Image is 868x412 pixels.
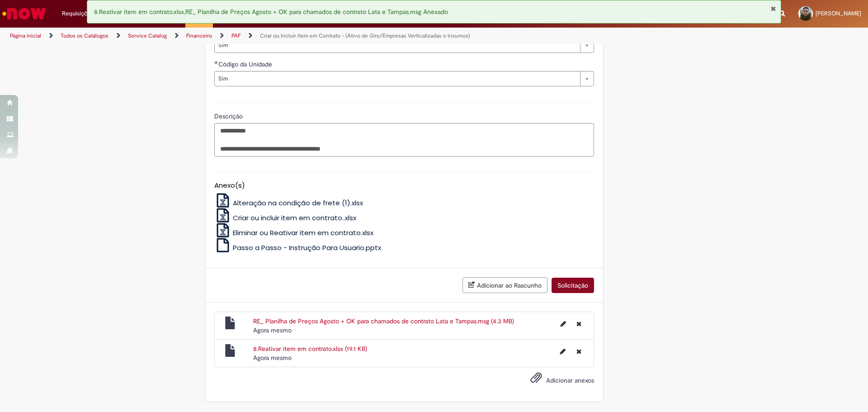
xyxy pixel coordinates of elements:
[816,9,861,17] span: [PERSON_NAME]
[253,354,292,362] span: Agora mesmo
[770,5,776,12] button: Fechar Notificação
[253,317,514,325] a: RE_ Planilha de Preços Agosto + OK para chamados de contrato Lata e Tampas.msg (4.3 MB)
[253,326,292,334] time: 28/08/2025 14:55:54
[253,326,292,334] span: Agora mesmo
[233,228,373,237] span: Eliminar ou Reativar item em contrato.xlsx
[214,182,594,189] h5: Anexo(s)
[528,369,544,390] button: Adicionar anexos
[555,317,571,331] button: Editar nome de arquivo RE_ Planilha de Preços Agosto + OK para chamados de contrato Lata e Tampas...
[214,112,245,120] span: Descrição
[61,32,108,39] a: Todos os Catálogos
[214,213,357,223] a: Criar ou incluir item em contrato..xlsx
[10,32,41,39] a: Página inicial
[233,213,356,223] span: Criar ou incluir item em contrato..xlsx
[552,278,594,293] button: Solicitação
[571,344,587,359] button: Excluir 8.Reativar item em contrato.xlsx
[7,28,572,44] ul: Trilhas de página
[571,317,587,331] button: Excluir RE_ Planilha de Preços Agosto + OK para chamados de contrato Lata e Tampas.msg
[253,354,292,362] time: 28/08/2025 14:55:53
[214,198,363,208] a: Alteração na condição de frete (1).xlsx
[233,198,363,208] span: Alteração na condição de frete (1).xlsx
[260,32,470,39] a: Criar ou Incluir Item em Contrato - (Ativo de Giro/Empresas Verticalizadas e Insumos)
[1,5,47,23] img: ServiceNow
[186,32,212,39] a: Financeiro
[214,228,374,237] a: Eliminar ou Reativar item em contrato.xlsx
[62,9,94,18] span: Requisições
[218,60,274,68] span: Código da Unidade
[233,243,381,252] span: Passo a Passo - Instrução Para Usuario.pptx
[214,61,218,64] span: Obrigatório Preenchido
[94,8,448,16] span: 8.Reativar item em contrato.xlsx,RE_ Planilha de Preços Agosto + OK para chamados de contrato Lat...
[253,345,367,353] a: 8.Reativar item em contrato.xlsx (19.1 KB)
[128,32,167,39] a: Service Catalog
[218,71,576,86] span: Sim
[214,243,382,252] a: Passo a Passo - Instrução Para Usuario.pptx
[555,344,571,359] button: Editar nome de arquivo 8.Reativar item em contrato.xlsx
[214,123,594,156] textarea: Descrição
[462,277,547,293] button: Adicionar ao Rascunho
[218,38,576,52] span: Sim
[231,32,241,39] a: PAF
